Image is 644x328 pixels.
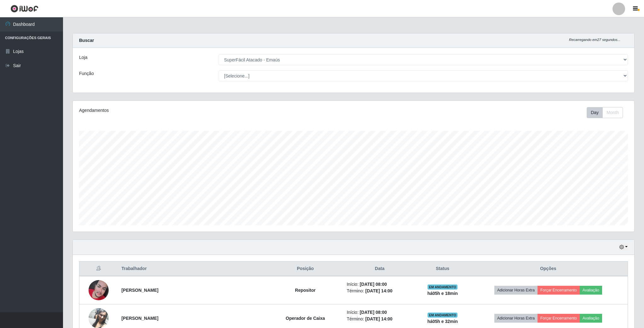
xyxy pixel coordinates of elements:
th: Opções [469,262,628,276]
span: EM ANDAMENTO [428,285,457,290]
img: CoreUI Logo [10,5,38,13]
li: Término: [347,316,412,322]
strong: [PERSON_NAME] [121,316,158,321]
time: [DATE] 14:00 [365,288,393,293]
button: Forçar Encerramento [538,286,580,295]
div: Agendamentos [79,107,302,114]
th: Data [343,262,416,276]
li: Término: [347,288,412,294]
th: Status [417,262,469,276]
li: Início: [347,281,412,288]
li: Início: [347,309,412,316]
i: Recarregando em 27 segundos... [569,38,620,42]
th: Posição [268,262,343,276]
label: Loja [79,54,87,61]
button: Avaliação [580,286,602,295]
button: Adicionar Horas Extra [494,314,538,323]
strong: há 05 h e 18 min [427,291,458,296]
button: Avaliação [580,314,602,323]
time: [DATE] 08:00 [360,282,387,287]
img: 1735296854752.jpeg [89,280,109,300]
strong: Operador de Caixa [286,316,325,321]
div: Toolbar with button groups [587,107,628,118]
strong: Buscar [79,38,94,43]
div: First group [587,107,623,118]
th: Trabalhador [118,262,267,276]
button: Month [602,107,623,118]
strong: há 05 h e 32 min [427,319,458,324]
strong: Repositor [295,288,315,293]
strong: [PERSON_NAME] [121,288,158,293]
button: Day [587,107,603,118]
time: [DATE] 08:00 [360,310,387,315]
span: EM ANDAMENTO [428,313,457,318]
button: Forçar Encerramento [538,314,580,323]
time: [DATE] 14:00 [365,316,393,321]
label: Função [79,70,94,77]
button: Adicionar Horas Extra [494,286,538,295]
